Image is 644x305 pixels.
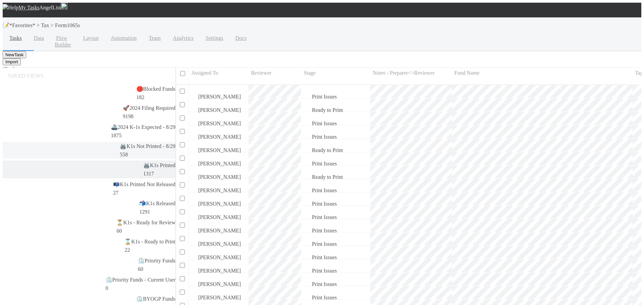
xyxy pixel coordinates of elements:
[192,147,197,152] img: avatar_e41e7ae5-e7d9-4d8d-9f56-31b0d7a2f4fd.png
[192,228,246,234] div: [PERSON_NAME]
[180,89,185,94] input: Toggle Row Selected
[39,5,61,10] span: AngelList
[180,249,185,254] input: Toggle Row Selected
[198,241,241,247] span: [PERSON_NAME]
[192,241,246,247] div: [PERSON_NAME]
[304,147,343,153] span: Ready to Print
[304,228,337,233] span: Print Issues
[373,70,434,76] span: Notes - Preparer<>Reviewer
[192,187,246,194] div: [PERSON_NAME]
[143,161,175,169] div: K1s Printed
[180,142,185,147] input: Toggle Row Selected
[192,134,246,140] div: [PERSON_NAME]
[198,121,241,126] span: [PERSON_NAME]
[192,281,246,287] div: [PERSON_NAME]
[142,33,166,44] a: Team
[198,134,241,140] span: [PERSON_NAME]
[304,281,337,287] span: Print Issues
[198,295,241,300] span: [PERSON_NAME]
[304,121,337,126] span: Print Issues
[192,120,197,125] img: avatar_d45d11ee-0024-4901-936f-9df0a9cc3b4e.png
[198,228,241,233] span: [PERSON_NAME]
[76,33,104,44] a: Layout
[304,174,343,180] span: Ready to Print
[454,70,479,76] span: Fund Name
[192,294,197,299] img: avatar_66854b90-094e-431f-b713-6ac88429a2b8.png
[304,161,337,166] span: Print Issues
[192,214,246,220] div: [PERSON_NAME]
[304,201,337,207] span: Print Issues
[139,209,150,215] span: 1291
[180,290,185,295] input: Toggle Row Selected
[192,106,197,112] img: avatar_66854b90-094e-431f-b713-6ac88429a2b8.png
[304,94,368,100] div: Print Issues
[198,94,241,99] span: [PERSON_NAME]
[192,201,246,207] div: [PERSON_NAME]
[192,161,246,167] div: [PERSON_NAME]
[198,214,241,220] span: [PERSON_NAME]
[111,133,122,138] span: 1875
[180,71,185,76] input: Toggle All Rows Selected
[124,247,130,253] span: 22
[198,201,241,207] span: [PERSON_NAME]
[139,201,146,206] span: 📬
[304,187,368,194] div: Print Issues
[180,169,185,174] input: Toggle Row Selected
[61,3,67,9] img: avatar_37569647-1c78-4889-accf-88c08d42a236.png
[192,200,197,206] img: avatar_d45d11ee-0024-4901-936f-9df0a9cc3b4e.png
[113,190,118,196] span: 27
[180,263,185,268] input: Toggle Row Selected
[229,33,252,44] a: Docs
[304,268,337,274] span: Print Issues
[198,161,241,166] span: [PERSON_NAME]
[104,33,142,44] a: Automation
[124,239,131,244] span: ⌛
[139,199,175,208] div: K1s Released
[304,254,337,260] span: Print Issues
[251,70,271,76] span: Reviewer
[180,182,185,187] input: Toggle Row Selected
[3,22,9,28] span: 📝
[304,134,337,140] span: Print Issues
[8,35,22,42] span: Tasks
[3,33,27,44] a: Tasks
[138,266,143,272] span: 60
[304,214,337,220] span: Print Issues
[111,124,118,130] span: 🚢
[3,58,21,65] button: Import
[137,94,145,100] span: 182
[116,218,175,227] div: K1s - Ready for Review
[304,254,368,260] div: Print Issues
[192,147,246,153] div: [PERSON_NAME]
[198,107,241,113] span: [PERSON_NAME]
[304,281,368,287] div: Print Issues
[198,281,241,287] span: [PERSON_NAME]
[192,267,197,273] img: avatar_e41e7ae5-e7d9-4d8d-9f56-31b0d7a2f4fd.png
[192,173,197,179] img: avatar_cfa6ccaa-c7d9-46b3-b608-2ec56ecf97ad.png
[123,113,133,119] span: 9198
[106,277,112,283] span: ⏲️
[192,187,197,192] img: avatar_711f55b7-5a46-40da-996f-bc93b6b86381.png
[192,107,246,113] div: [PERSON_NAME]
[304,174,368,180] div: Ready to Print
[304,241,368,247] div: Print Issues
[192,121,246,127] div: [PERSON_NAME]
[123,104,175,112] div: 2024 Filing Required
[143,162,150,168] span: 🖨️
[304,70,316,76] span: Stage
[180,209,185,214] input: Toggle Row Selected
[180,129,185,134] input: Toggle Row Selected
[106,276,175,284] div: Priority Funds - Current User
[137,85,175,93] div: Blocked Funds
[180,116,185,121] input: Toggle Row Selected
[191,70,218,76] span: Assigned To
[304,295,337,300] span: Print Issues
[136,295,175,303] div: BYOGP Funds
[304,161,368,167] div: Print Issues
[192,93,197,98] img: avatar_e41e7ae5-e7d9-4d8d-9f56-31b0d7a2f4fd.png
[180,276,185,281] input: Toggle Row Selected
[3,66,17,71] small: 27 tasks
[27,33,50,44] a: Data
[180,196,185,201] input: Toggle Row Selected
[192,160,197,165] img: avatar_e41e7ae5-e7d9-4d8d-9f56-31b0d7a2f4fd.png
